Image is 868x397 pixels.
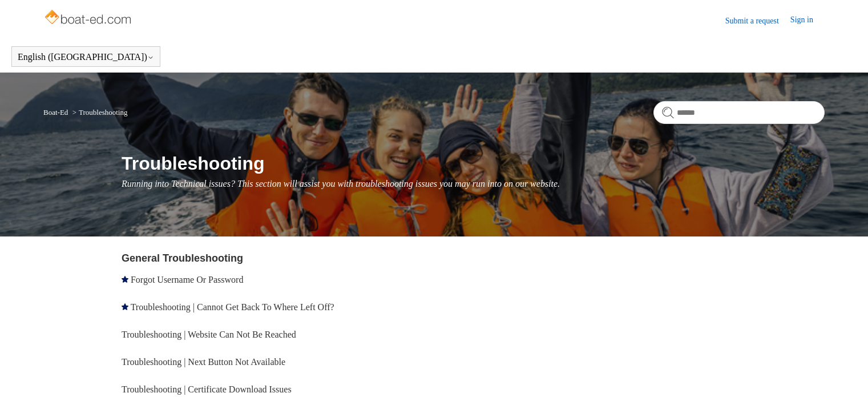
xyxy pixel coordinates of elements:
[122,357,285,367] a: Troubleshooting | Next Button Not Available
[122,330,296,339] a: Troubleshooting | Website Can Not Be Reached
[122,384,292,394] a: Troubleshooting | Certificate Download Issues
[131,275,243,284] a: Forgot Username Or Password
[131,302,334,312] a: Troubleshooting | Cannot Get Back To Where Left Off?
[43,7,134,30] img: Boat-Ed Help Center home page
[122,150,825,177] h1: Troubleshooting
[70,108,128,117] li: Troubleshooting
[43,108,68,117] a: Boat-Ed
[122,276,128,283] svg: Promoted article
[653,101,825,124] input: Search
[18,52,154,62] button: English ([GEOGRAPHIC_DATA])
[122,252,243,264] a: General Troubleshooting
[725,15,790,27] a: Submit a request
[790,14,825,27] a: Sign in
[122,177,825,191] p: Running into Technical issues? This section will assist you with troubleshooting issues you may r...
[122,303,128,310] svg: Promoted article
[43,108,70,117] li: Boat-Ed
